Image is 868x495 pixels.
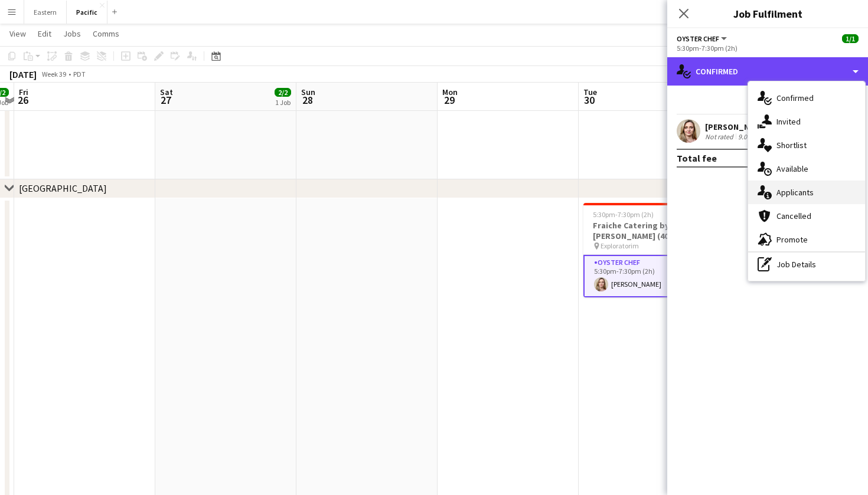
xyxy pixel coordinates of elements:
[748,228,865,251] div: Promote
[677,44,859,53] div: 5:30pm-7:30pm (2h)
[9,68,37,80] div: [DATE]
[19,87,28,97] span: Fri
[73,70,86,78] div: PDT
[748,133,865,157] div: Shortlist
[301,87,315,97] span: Sun
[677,152,717,164] div: Total fee
[748,253,865,276] div: Job Details
[275,88,291,97] span: 2/2
[748,110,865,133] div: Invited
[677,34,729,43] button: Oyster Chef
[299,93,315,107] span: 28
[275,98,291,107] div: 1 Job
[24,1,67,24] button: Eastern
[67,1,107,24] button: Pacific
[667,6,868,21] h3: Job Fulfilment
[593,210,654,219] span: 5:30pm-7:30pm (2h)
[58,26,86,41] a: Jobs
[748,204,865,228] div: Cancelled
[33,26,56,41] a: Edit
[583,203,716,297] app-job-card: 5:30pm-7:30pm (2h)1/1Fraiche Catering by [PERSON_NAME] (4018) [SF] Exploratorim1 RoleOyster Chef1...
[88,26,124,41] a: Comms
[5,26,31,41] a: View
[93,28,119,39] span: Comms
[9,28,26,39] span: View
[583,87,597,97] span: Tue
[582,93,597,107] span: 30
[677,34,719,43] span: Oyster Chef
[705,132,736,141] div: Not rated
[38,28,51,39] span: Edit
[160,87,173,97] span: Sat
[705,122,768,132] div: [PERSON_NAME]
[158,93,173,107] span: 27
[19,182,107,194] div: [GEOGRAPHIC_DATA]
[583,255,716,297] app-card-role: Oyster Chef1/15:30pm-7:30pm (2h)[PERSON_NAME]
[748,86,865,110] div: Confirmed
[440,93,458,107] span: 29
[748,181,865,204] div: Applicants
[442,87,458,97] span: Mon
[17,93,28,107] span: 26
[601,241,639,250] span: Exploratorim
[583,220,716,241] h3: Fraiche Catering by [PERSON_NAME] (4018) [SF]
[748,157,865,181] div: Available
[736,132,761,141] div: 9.04mi
[667,57,868,86] div: Confirmed
[39,70,68,78] span: Week 39
[842,34,859,43] span: 1/1
[63,28,81,39] span: Jobs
